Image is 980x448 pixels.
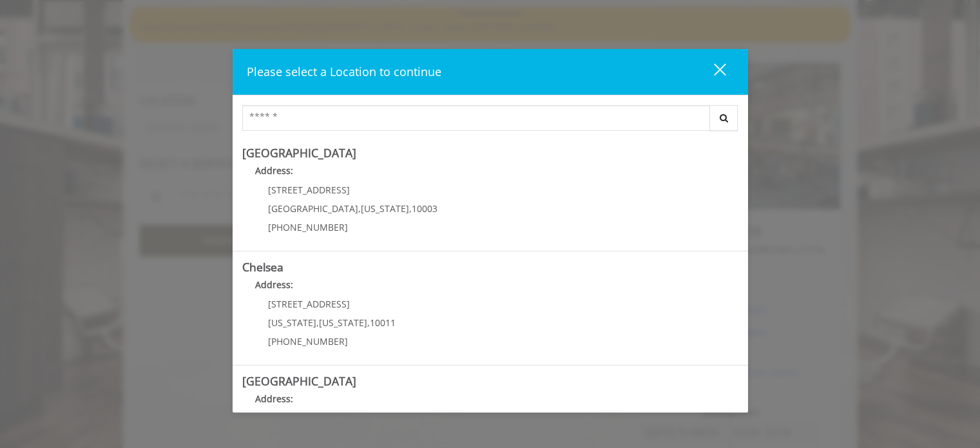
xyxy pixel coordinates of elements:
[247,64,441,79] span: Please select a Location to continue
[242,105,710,131] input: Search Center
[412,202,437,215] span: 10003
[242,373,356,389] b: [GEOGRAPHIC_DATA]
[716,113,731,122] i: Search button
[268,335,348,347] span: [PHONE_NUMBER]
[316,317,319,329] span: ,
[268,298,350,310] span: [STREET_ADDRESS]
[361,202,409,215] span: [US_STATE]
[255,164,293,177] b: Address:
[255,393,293,405] b: Address:
[268,221,348,233] span: [PHONE_NUMBER]
[370,317,396,329] span: 10011
[699,63,725,82] div: close dialog
[242,259,283,275] b: Chelsea
[255,278,293,291] b: Address:
[268,202,358,215] span: [GEOGRAPHIC_DATA]
[242,145,356,161] b: [GEOGRAPHIC_DATA]
[268,184,350,196] span: [STREET_ADDRESS]
[367,317,370,329] span: ,
[409,202,412,215] span: ,
[319,317,367,329] span: [US_STATE]
[242,105,738,137] div: Center Select
[268,317,316,329] span: [US_STATE]
[690,59,734,85] button: close dialog
[358,202,361,215] span: ,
